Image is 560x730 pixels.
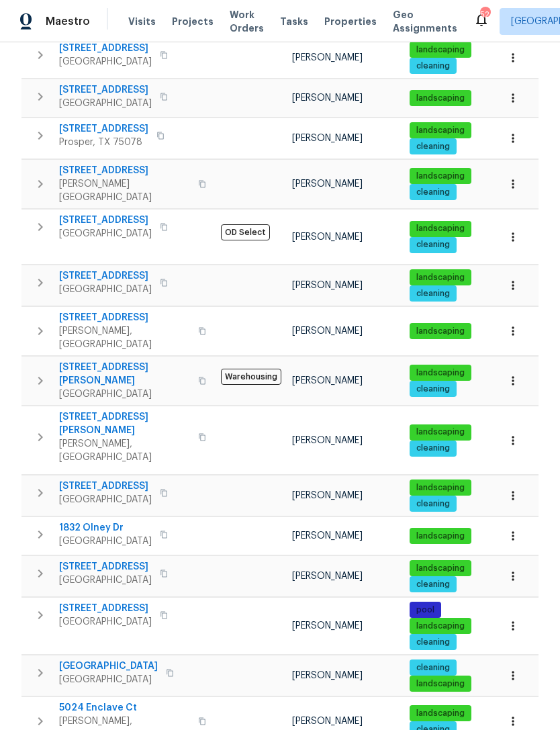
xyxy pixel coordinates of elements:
[411,326,470,337] span: landscaping
[59,410,190,437] span: [STREET_ADDRESS][PERSON_NAME]
[411,60,455,72] span: cleaning
[59,42,152,55] span: [STREET_ADDRESS]
[59,480,152,493] span: [STREET_ADDRESS]
[172,15,214,28] span: Projects
[59,283,152,296] span: [GEOGRAPHIC_DATA]
[292,179,363,189] span: [PERSON_NAME]
[59,311,190,324] span: [STREET_ADDRESS]
[59,535,152,548] span: [GEOGRAPHIC_DATA]
[411,579,455,590] span: cleaning
[292,572,363,581] span: [PERSON_NAME]
[59,493,152,506] span: [GEOGRAPHIC_DATA]
[59,122,148,136] span: [STREET_ADDRESS]
[411,621,470,632] span: landscaping
[411,171,470,182] span: landscaping
[59,83,152,97] span: [STREET_ADDRESS]
[292,376,363,385] span: [PERSON_NAME]
[292,93,363,103] span: [PERSON_NAME]
[59,136,148,149] span: Prosper, TX 75078
[59,387,190,401] span: [GEOGRAPHIC_DATA]
[59,227,152,240] span: [GEOGRAPHIC_DATA]
[59,701,190,715] span: 5024 Enclave Ct
[411,187,455,198] span: cleaning
[59,55,152,69] span: [GEOGRAPHIC_DATA]
[411,239,455,250] span: cleaning
[411,223,470,234] span: landscaping
[393,8,457,35] span: Geo Assignments
[411,443,455,454] span: cleaning
[280,17,308,26] span: Tasks
[324,15,377,28] span: Properties
[59,361,190,387] span: [STREET_ADDRESS][PERSON_NAME]
[59,177,190,204] span: [PERSON_NAME][GEOGRAPHIC_DATA]
[480,8,489,21] div: 52
[411,662,455,674] span: cleaning
[128,15,156,28] span: Visits
[411,125,470,136] span: landscaping
[411,531,470,542] span: landscaping
[292,621,363,631] span: [PERSON_NAME]
[59,673,158,686] span: [GEOGRAPHIC_DATA]
[59,269,152,283] span: [STREET_ADDRESS]
[411,708,470,719] span: landscaping
[411,426,470,438] span: landscaping
[292,491,363,500] span: [PERSON_NAME]
[411,482,470,494] span: landscaping
[59,214,152,227] span: [STREET_ADDRESS]
[411,272,470,283] span: landscaping
[292,134,363,143] span: [PERSON_NAME]
[292,281,363,290] span: [PERSON_NAME]
[59,602,152,615] span: [STREET_ADDRESS]
[411,288,455,300] span: cleaning
[46,15,90,28] span: Maestro
[292,326,363,336] span: [PERSON_NAME]
[59,574,152,587] span: [GEOGRAPHIC_DATA]
[59,615,152,629] span: [GEOGRAPHIC_DATA]
[292,232,363,242] span: [PERSON_NAME]
[411,637,455,648] span: cleaning
[411,367,470,379] span: landscaping
[411,563,470,574] span: landscaping
[59,97,152,110] span: [GEOGRAPHIC_DATA]
[59,659,158,673] span: [GEOGRAPHIC_DATA]
[292,717,363,726] span: [PERSON_NAME]
[411,498,455,510] span: cleaning
[292,531,363,541] span: [PERSON_NAME]
[411,383,455,395] span: cleaning
[59,164,190,177] span: [STREET_ADDRESS]
[411,604,440,616] span: pool
[221,369,281,385] span: Warehousing
[292,436,363,445] span: [PERSON_NAME]
[221,224,270,240] span: OD Select
[411,44,470,56] span: landscaping
[59,324,190,351] span: [PERSON_NAME], [GEOGRAPHIC_DATA]
[292,671,363,680] span: [PERSON_NAME]
[292,53,363,62] span: [PERSON_NAME]
[411,141,455,152] span: cleaning
[411,93,470,104] span: landscaping
[59,437,190,464] span: [PERSON_NAME], [GEOGRAPHIC_DATA]
[59,521,152,535] span: 1832 Olney Dr
[411,678,470,690] span: landscaping
[230,8,264,35] span: Work Orders
[59,560,152,574] span: [STREET_ADDRESS]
